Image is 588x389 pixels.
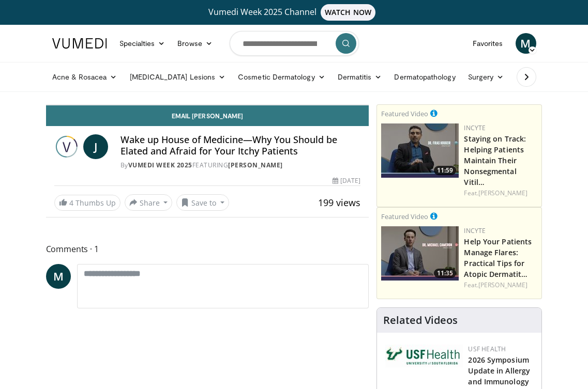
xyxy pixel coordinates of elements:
a: Incyte [464,123,486,132]
a: 4 Thumbs Up [54,195,120,211]
span: 11:59 [434,166,456,175]
a: Incyte [464,226,486,235]
a: [MEDICAL_DATA] Lesions [124,67,232,87]
input: Search topics, interventions [230,31,359,56]
h4: Related Videos [383,314,458,326]
a: Vumedi Week 2025 [128,161,192,169]
img: 601112bd-de26-4187-b266-f7c9c3587f14.png.150x105_q85_crop-smart_upscale.jpg [381,226,459,281]
a: Surgery [462,67,510,87]
div: [DATE] [333,176,360,185]
a: Vumedi Week 2025 ChannelWATCH NOW [46,4,542,21]
img: fe0751a3-754b-4fa7-bfe3-852521745b57.png.150x105_q85_crop-smart_upscale.jpg [381,123,459,178]
a: [PERSON_NAME] [228,161,283,169]
div: Feat. [464,189,537,198]
img: VuMedi Logo [52,38,107,49]
a: Help Your Patients Manage Flares: Practical Tips for Atopic Dermatit… [464,237,532,279]
a: Staying on Track: Helping Patients Maintain Their Nonsegmental Vitil… [464,134,526,187]
a: Specialties [113,33,172,54]
span: Comments 1 [46,242,369,256]
button: Share [125,194,173,211]
span: WATCH NOW [321,4,375,21]
button: Save to [176,194,229,211]
span: 199 views [318,196,360,209]
a: Cosmetic Dermatology [232,67,331,87]
a: Favorites [466,33,509,54]
a: Email [PERSON_NAME] [46,105,369,126]
a: 2026 Symposium Update in Allergy and Immunology [468,355,530,386]
a: USF Health [468,345,506,353]
a: 11:59 [381,123,459,178]
a: M [46,264,71,289]
small: Featured Video [381,212,428,221]
span: 11:35 [434,269,456,278]
a: Browse [171,33,219,54]
a: Dermatitis [331,67,388,87]
div: By FEATURING [120,161,361,170]
img: Vumedi Week 2025 [54,134,79,159]
a: M [516,33,536,54]
small: Featured Video [381,109,428,118]
a: J [83,134,108,159]
a: [PERSON_NAME] [478,189,527,197]
a: Dermatopathology [388,67,461,87]
img: 6ba8804a-8538-4002-95e7-a8f8012d4a11.png.150x105_q85_autocrop_double_scale_upscale_version-0.2.jpg [385,345,463,367]
a: [PERSON_NAME] [478,281,527,289]
div: Feat. [464,281,537,290]
h4: Wake up House of Medicine—Why You Should be Elated and Afraid for Your Itchy Patients [120,134,361,157]
span: 4 [69,198,73,208]
a: 11:35 [381,226,459,281]
a: Acne & Rosacea [46,67,124,87]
